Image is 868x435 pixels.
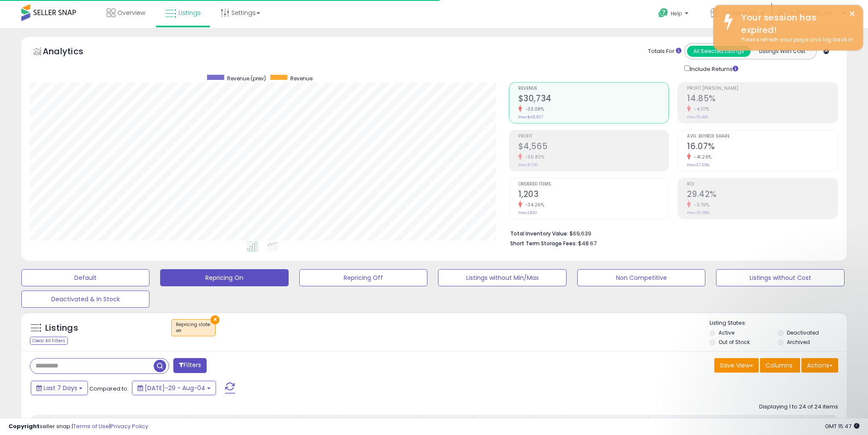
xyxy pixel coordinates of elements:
span: Repricing state : [176,321,211,334]
li: $69,639 [510,228,832,238]
button: Default [21,269,149,286]
small: -41.26% [691,154,712,160]
span: Profit [PERSON_NAME] [687,86,838,91]
label: Out of Stock [719,338,750,346]
span: $48.67 [578,239,596,247]
h2: 29.42% [687,189,838,201]
i: Get Help [658,8,669,18]
button: [DATE]-29 - Aug-04 [132,381,216,395]
span: Overview [117,9,145,17]
span: Compared to: [89,385,129,393]
span: Revenue [290,75,313,82]
button: × [849,9,856,19]
span: [DATE]-29 - Aug-04 [145,384,205,392]
h2: $4,565 [518,141,669,153]
button: Repricing On [160,269,288,286]
button: Save View [714,358,759,373]
small: -3.79% [691,202,709,208]
div: Totals For [648,47,681,56]
small: Prev: $7,110 [518,162,538,168]
a: Terms of Use [73,422,109,430]
h5: Listings [45,322,78,334]
button: Listings without Min/Max [438,269,566,286]
h5: Analytics [43,45,100,59]
span: Ordered Items [518,182,669,187]
h2: 16.07% [687,141,838,153]
div: Your session has expired! [735,12,856,36]
span: Revenue (prev) [227,75,266,82]
strong: Copyright [9,422,40,430]
button: Filters [173,358,207,373]
span: Profit [518,134,669,139]
small: Prev: 15.48% [687,115,708,120]
span: Avg. Buybox Share [687,134,838,139]
small: -35.80% [522,154,545,160]
div: Include Returns [678,64,748,73]
h2: 1,203 [518,189,669,201]
button: Repricing Off [299,269,427,286]
button: Last 7 Days [31,381,88,395]
label: Active [719,329,734,336]
a: Help [652,1,697,28]
span: ROI [687,182,838,187]
small: Prev: $45,927 [518,115,543,120]
button: × [210,315,219,324]
small: Prev: 1,830 [518,210,537,215]
button: Listings without Cost [716,269,844,286]
span: Help [671,10,682,17]
span: Last 7 Days [44,384,77,392]
h2: $30,734 [518,94,669,105]
label: Archived [787,338,810,346]
div: seller snap | | [9,423,148,431]
a: Privacy Policy [111,422,148,430]
b: Short Term Storage Fees: [510,240,577,247]
button: All Selected Listings [687,46,751,57]
button: Non Competitive [577,269,705,286]
button: Actions [801,358,838,373]
p: Listing States: [710,319,847,327]
div: on [176,328,211,334]
button: Deactivated & In Stock [21,291,149,308]
span: Revenue [518,86,669,91]
small: -34.26% [522,202,544,208]
h2: 14.85% [687,94,838,105]
small: -4.07% [691,106,709,112]
small: Prev: 30.58% [687,210,710,215]
small: Prev: 27.36% [687,162,709,168]
div: Clear All Filters [30,337,68,345]
button: Columns [760,358,800,373]
button: Listings With Cost [750,46,814,57]
span: Listings [178,9,201,17]
small: -33.08% [522,106,544,112]
div: Please refresh your page and log back in [735,36,856,44]
label: Deactivated [787,329,819,336]
span: Columns [766,361,792,370]
b: Total Inventory Value: [510,230,568,237]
